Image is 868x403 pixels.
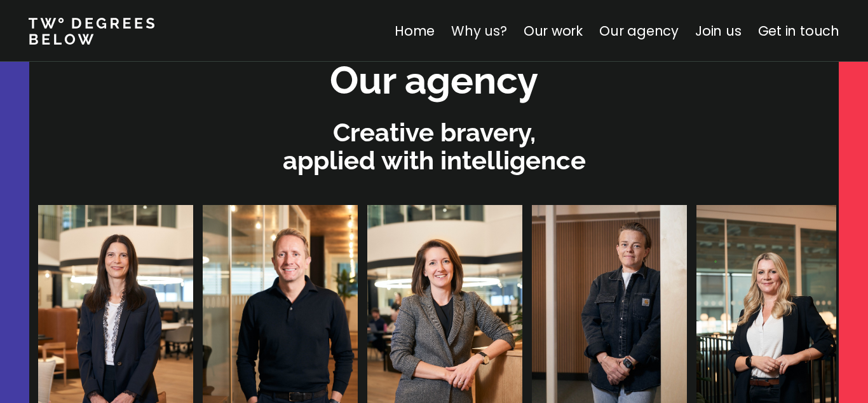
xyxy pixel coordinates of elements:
[395,22,435,40] a: Home
[695,22,742,40] a: Join us
[330,55,538,106] h2: Our agency
[599,22,679,40] a: Our agency
[36,118,832,174] p: Creative bravery, applied with intelligence
[758,22,839,40] a: Get in touch
[524,22,583,40] a: Our work
[451,22,507,40] a: Why us?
